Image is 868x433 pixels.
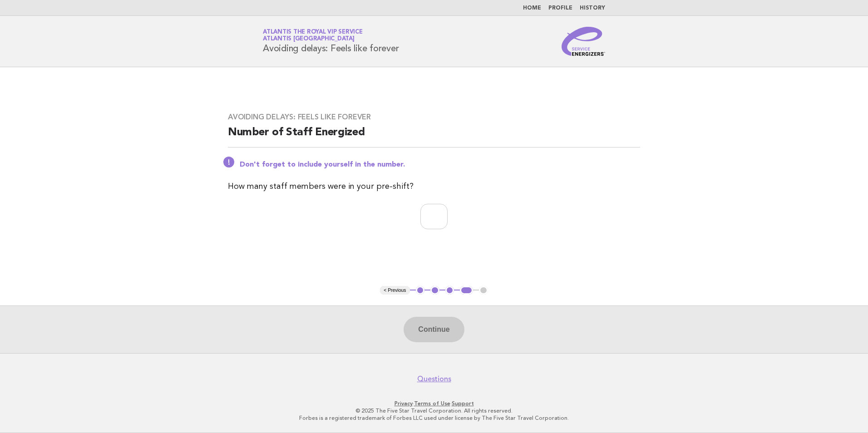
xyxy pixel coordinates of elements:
[380,286,409,295] button: < Previous
[445,286,454,295] button: 3
[395,400,413,407] a: Privacy
[156,414,712,422] p: Forbes is a registered trademark of Forbes LLC used under license by The Five Star Travel Corpora...
[263,30,399,53] h1: Avoiding delays: Feels like forever
[562,27,605,56] img: Service Energizers
[228,125,640,148] h2: Number of Staff Energized
[228,113,640,122] h3: Avoiding delays: Feels like forever
[417,374,451,384] a: Questions
[523,5,541,11] a: Home
[548,5,572,11] a: Profile
[414,400,450,407] a: Terms of Use
[228,180,640,193] p: How many staff members were in your pre-shift?
[263,36,355,42] span: Atlantis [GEOGRAPHIC_DATA]
[452,400,474,407] a: Support
[263,29,363,42] a: Atlantis the Royal VIP ServiceAtlantis [GEOGRAPHIC_DATA]
[416,286,425,295] button: 1
[460,286,473,295] button: 4
[156,400,712,407] p: · ·
[580,5,605,11] a: History
[430,286,439,295] button: 2
[240,160,640,169] p: Don't forget to include yourself in the number.
[156,407,712,414] p: © 2025 The Five Star Travel Corporation. All rights reserved.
